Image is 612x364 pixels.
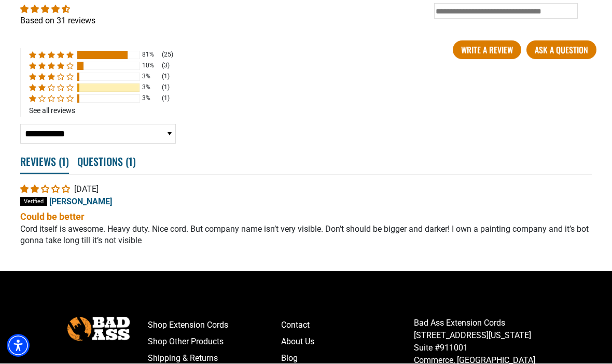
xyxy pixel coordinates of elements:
[49,197,112,207] span: [PERSON_NAME]
[20,150,69,175] span: Reviews ( )
[20,4,592,16] div: Average rating is 4.61 stars
[20,124,176,144] select: Sort dropdown
[162,83,170,92] div: (1)
[162,51,173,60] div: (25)
[29,73,74,81] div: 3% (1) reviews with 3 star rating
[29,107,173,115] div: See all reviews
[281,317,414,334] a: Contact
[29,62,74,71] div: 10% (3) reviews with 4 star rating
[20,224,592,247] p: Cord itself is awesome. Heavy duty. Nice cord. But company name isn’t very visible. Don’t should ...
[142,73,159,81] div: 3%
[29,94,74,103] div: 3% (1) reviews with 1 star rating
[162,73,170,81] div: (1)
[67,317,130,341] img: Bad Ass Extension Cords
[129,154,133,170] span: 1
[281,334,414,351] a: About Us
[142,94,159,103] div: 3%
[29,83,74,92] div: 3% (1) reviews with 2 star rating
[62,154,66,170] span: 1
[142,83,159,92] div: 3%
[20,211,592,223] b: Could be better
[453,41,521,60] a: Write A Review
[148,334,281,351] a: Shop Other Products
[434,4,578,19] input: Type in keyword and press enter...
[148,317,281,334] a: Shop Extension Cords
[162,62,170,71] div: (3)
[162,94,170,103] div: (1)
[7,334,30,357] div: Accessibility Menu
[526,41,596,60] a: Ask a question
[77,150,136,173] span: Questions ( )
[142,51,159,60] div: 81%
[20,185,72,194] span: 2 star review
[29,51,74,60] div: 81% (25) reviews with 5 star rating
[142,62,159,71] div: 10%
[20,16,95,26] a: Based on 31 reviews - open in a new tab
[74,185,99,194] span: [DATE]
